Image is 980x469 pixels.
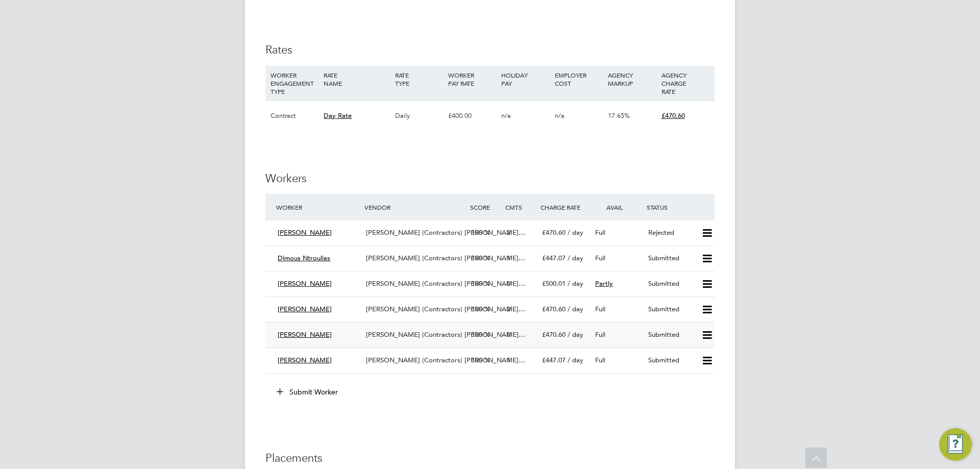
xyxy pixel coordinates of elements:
span: [PERSON_NAME] (Contractors) [PERSON_NAME]… [366,305,525,313]
div: RATE TYPE [393,66,446,92]
span: [PERSON_NAME] (Contractors) [PERSON_NAME]… [366,356,525,364]
span: [PERSON_NAME] [278,228,332,237]
div: Rejected [644,225,697,241]
div: £400.00 [446,101,499,131]
span: 0 [507,330,510,339]
span: Full [595,330,605,339]
span: 17.65% [608,111,630,120]
span: 100 [472,305,482,313]
span: / day [568,305,583,313]
span: [PERSON_NAME] [278,330,332,339]
h3: Workers [265,171,715,186]
div: Submitted [644,250,697,267]
span: [PERSON_NAME] [278,356,332,364]
div: AGENCY CHARGE RATE [659,66,712,101]
span: 100 [472,330,482,339]
span: 1 [507,356,510,364]
div: AGENCY MARKUP [605,66,658,92]
span: [PERSON_NAME] (Contractors) [PERSON_NAME]… [366,330,525,339]
span: 100 [472,279,482,288]
div: Submitted [644,352,697,369]
span: 100 [472,356,482,364]
span: [PERSON_NAME] [278,279,332,288]
div: EMPLOYER COST [552,66,605,92]
span: £470.60 [542,228,566,237]
div: Worker [274,198,362,216]
span: Full [595,305,605,313]
div: RATE NAME [321,66,392,92]
span: Partly [595,279,613,288]
span: n/a [501,111,511,120]
span: 2 [507,228,510,237]
span: £447.07 [542,254,566,262]
div: WORKER ENGAGEMENT TYPE [268,66,321,101]
span: £447.07 [542,356,566,364]
span: / day [568,356,583,364]
span: Full [595,228,605,237]
span: 100 [472,254,482,262]
span: / day [568,254,583,262]
div: WORKER PAY RATE [446,66,499,92]
h3: Rates [265,43,715,58]
div: Vendor [362,198,468,216]
span: £500.01 [542,279,566,288]
div: Charge Rate [538,198,591,216]
div: Status [644,198,715,216]
span: Full [595,356,605,364]
span: 100 [472,228,482,237]
div: HOLIDAY PAY [499,66,552,92]
span: 0 [507,279,510,288]
div: Daily [393,101,446,131]
span: [PERSON_NAME] (Contractors) [PERSON_NAME]… [366,279,525,288]
div: Submitted [644,301,697,318]
div: Score [468,198,503,216]
button: Engage Resource Center [939,428,972,461]
span: 1 [507,254,510,262]
span: £470.60 [542,305,566,313]
button: Submit Worker [269,384,346,400]
span: £470.60 [661,111,685,120]
div: Cmts [503,198,538,216]
h3: Placements [265,451,715,466]
span: Day Rate [324,111,352,120]
span: Dimous Ntroulias [278,254,330,262]
span: / day [568,228,583,237]
div: Submitted [644,276,697,292]
span: [PERSON_NAME] (Contractors) [PERSON_NAME]… [366,254,525,262]
span: n/a [555,111,565,120]
div: Avail [591,198,644,216]
span: [PERSON_NAME] [278,305,332,313]
span: £470.60 [542,330,566,339]
span: / day [568,330,583,339]
span: [PERSON_NAME] (Contractors) [PERSON_NAME]… [366,228,525,237]
span: 2 [507,305,510,313]
span: / day [568,279,583,288]
div: Submitted [644,327,697,343]
span: Full [595,254,605,262]
div: Contract [268,101,321,131]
